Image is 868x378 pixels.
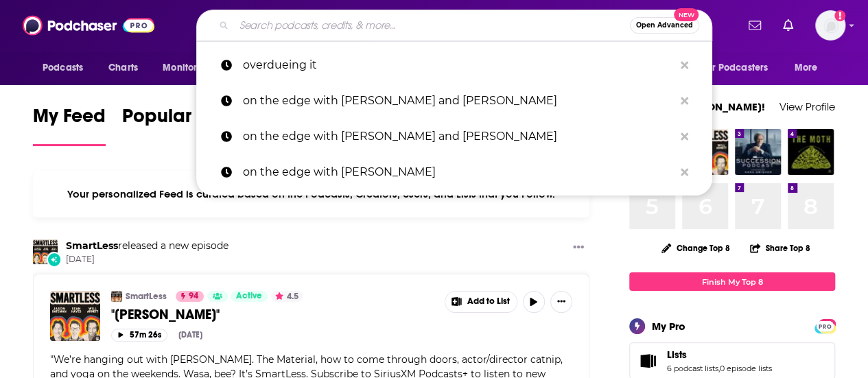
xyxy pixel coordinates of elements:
[66,239,228,252] h3: released a new episode
[817,320,833,331] a: PRO
[243,83,674,119] p: on the edge with ryan and juliana
[634,351,661,370] a: Lists
[178,330,202,340] div: [DATE]
[779,100,835,113] a: View Profile
[196,154,712,190] a: on the edge with [PERSON_NAME]
[636,22,693,29] span: Open Advanced
[629,272,835,291] a: Finish My Top 8
[815,10,845,40] button: Show profile menu
[99,55,146,81] a: Charts
[66,254,228,265] span: [DATE]
[23,12,154,38] img: Podchaser - Follow, Share and Rate Podcasts
[693,55,788,81] button: open menu
[111,329,167,342] button: 57m 26s
[66,239,118,252] a: SmartLess
[815,10,845,40] img: User Profile
[674,8,699,21] span: New
[243,47,674,83] p: overdueing it
[653,239,738,257] button: Change Top 8
[33,55,101,81] button: open menu
[50,291,100,341] img: "Steve Buscemi"
[667,364,718,373] a: 6 podcast lists
[550,291,572,313] button: Show More Button
[196,83,712,119] a: on the edge with [PERSON_NAME] and [PERSON_NAME]
[108,58,138,78] span: Charts
[196,119,712,154] a: on the edge with [PERSON_NAME] and [PERSON_NAME]
[196,47,712,83] a: overdueing it
[271,291,303,302] button: 4.5
[111,306,220,323] span: "[PERSON_NAME]"
[567,239,589,257] button: Show More Button
[176,291,204,302] a: 94
[718,364,720,373] span: ,
[467,296,510,307] span: Add to List
[720,364,772,373] a: 0 episode lists
[33,104,106,136] span: My Feed
[749,235,811,261] button: Share Top 8
[445,292,517,312] button: Show More Button
[196,10,712,41] div: Search podcasts, credits, & more...
[815,10,845,40] span: Logged in as jillsiegel
[735,129,781,175] img: HBO's Succession Podcast
[163,58,211,78] span: Monitoring
[243,154,674,190] p: on the edge with ryan wilson
[777,14,799,37] a: Show notifications dropdown
[743,14,766,37] a: Show notifications dropdown
[667,349,687,361] span: Lists
[834,10,845,21] svg: Add a profile image
[236,290,262,303] span: Active
[243,119,674,154] p: on the edge with ryan and julianna
[702,58,768,78] span: For Podcasters
[33,104,106,146] a: My Feed
[667,349,772,361] a: Lists
[122,104,239,136] span: Popular Feed
[630,17,699,34] button: Open AdvancedNew
[785,55,835,81] button: open menu
[43,58,83,78] span: Podcasts
[652,320,685,333] div: My Pro
[126,291,167,302] a: SmartLess
[795,58,818,78] span: More
[788,129,834,175] img: The Moth
[111,306,435,323] a: "[PERSON_NAME]"
[33,239,58,264] img: SmartLess
[47,252,62,267] div: New Episode
[189,290,198,303] span: 94
[33,171,589,217] div: Your personalized Feed is curated based on the Podcasts, Creators, Users, and Lists that you Follow.
[231,291,268,302] a: Active
[153,55,229,81] button: open menu
[111,291,122,302] img: SmartLess
[234,14,630,36] input: Search podcasts, credits, & more...
[122,104,239,146] a: Popular Feed
[817,321,833,331] span: PRO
